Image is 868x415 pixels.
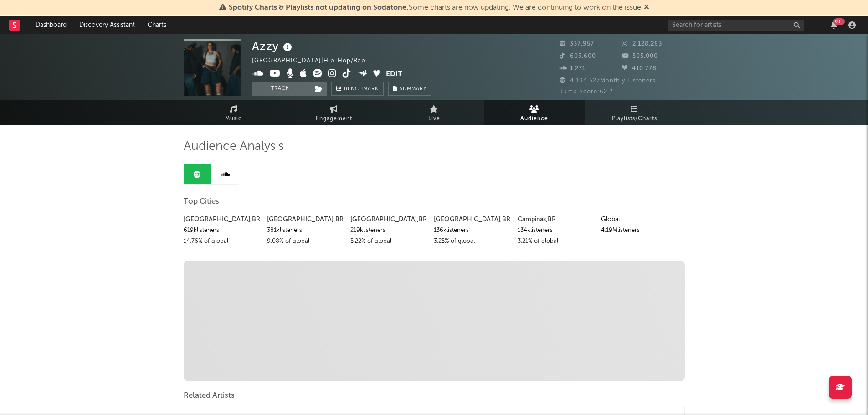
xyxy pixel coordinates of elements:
[386,69,402,80] button: Edit
[622,53,658,59] span: 505.000
[141,16,173,34] a: Charts
[434,225,510,236] div: 136k listeners
[428,113,440,124] span: Live
[612,113,657,124] span: Playlists/Charts
[267,214,344,225] div: [GEOGRAPHIC_DATA] , BR
[668,20,804,31] input: Search for artists
[384,100,484,125] a: Live
[833,18,845,25] div: 99 +
[331,82,384,96] a: Benchmark
[316,113,352,124] span: Engagement
[350,225,427,236] div: 219k listeners
[520,113,548,124] span: Audience
[622,41,662,47] span: 2.128.263
[434,236,510,247] div: 3.25 % of global
[601,214,678,225] div: Global
[184,390,235,401] span: Related Artists
[252,39,294,54] div: Azzy
[560,41,594,47] span: 337.957
[252,56,376,67] div: [GEOGRAPHIC_DATA] | Hip-Hop/Rap
[267,225,344,236] div: 381k listeners
[229,4,406,11] span: Spotify Charts & Playlists not updating on Sodatone
[73,16,141,34] a: Discovery Assistant
[229,4,641,11] span: : Some charts are now updating. We are continuing to work on the issue
[184,196,219,207] span: Top Cities
[622,66,657,72] span: 410.778
[388,82,431,96] button: Summary
[184,236,260,247] div: 14.76 % of global
[184,100,284,125] a: Music
[29,16,73,34] a: Dashboard
[560,66,586,72] span: 1.271
[484,100,585,125] a: Audience
[184,225,260,236] div: 619k listeners
[184,141,284,152] span: Audience Analysis
[267,236,344,247] div: 9.08 % of global
[434,214,510,225] div: [GEOGRAPHIC_DATA] , BR
[518,214,594,225] div: Campinas , BR
[585,100,685,125] a: Playlists/Charts
[518,236,594,247] div: 3.21 % of global
[400,87,426,92] span: Summary
[560,53,596,59] span: 603.600
[344,84,379,95] span: Benchmark
[831,21,837,29] button: 99+
[350,236,427,247] div: 5.22 % of global
[644,4,649,11] span: Dismiss
[518,225,594,236] div: 134k listeners
[225,113,242,124] span: Music
[560,89,613,95] span: Jump Score: 62.2
[601,225,678,236] div: 4.19M listeners
[184,214,260,225] div: [GEOGRAPHIC_DATA] , BR
[252,82,309,96] button: Track
[284,100,384,125] a: Engagement
[350,214,427,225] div: [GEOGRAPHIC_DATA] , BR
[560,78,656,84] span: 4.194.527 Monthly Listeners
